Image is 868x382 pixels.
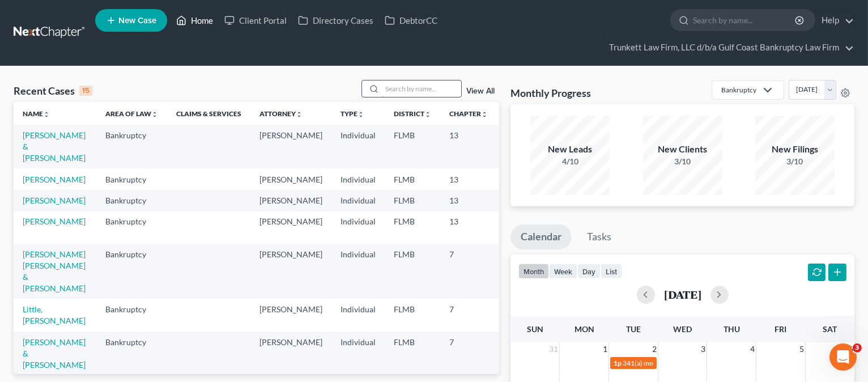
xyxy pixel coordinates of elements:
[385,332,440,375] td: FLMB
[379,10,443,31] a: DebtorCC
[853,343,862,353] span: 3
[440,244,497,299] td: 7
[341,109,364,118] a: Typeunfold_more
[749,342,756,356] span: 4
[292,10,379,31] a: Directory Cases
[721,85,756,95] div: Bankruptcy
[23,196,86,205] a: [PERSON_NAME]
[23,175,86,184] a: [PERSON_NAME]
[96,190,167,211] td: Bankruptcy
[775,324,786,334] span: Fri
[651,342,658,356] span: 2
[798,342,805,356] span: 5
[331,211,385,244] td: Individual
[331,332,385,375] td: Individual
[481,111,488,118] i: unfold_more
[394,109,431,118] a: Districtunfold_more
[510,86,591,100] h3: Monthly Progress
[151,111,158,118] i: unfold_more
[614,359,622,367] span: 1p
[440,211,497,244] td: 13
[250,332,331,375] td: [PERSON_NAME]
[331,190,385,211] td: Individual
[96,332,167,375] td: Bankruptcy
[14,84,92,97] div: Recent Cases
[358,111,364,118] i: unfold_more
[96,125,167,168] td: Bankruptcy
[331,244,385,299] td: Individual
[331,299,385,331] td: Individual
[530,143,610,156] div: New Leads
[527,324,543,334] span: Sun
[96,299,167,331] td: Bankruptcy
[510,224,572,249] a: Calendar
[259,109,303,118] a: Attorneyunfold_more
[848,342,854,356] span: 6
[23,217,86,226] a: [PERSON_NAME]
[440,125,497,168] td: 13
[167,102,250,125] th: Claims & Services
[296,111,303,118] i: unfold_more
[643,156,722,167] div: 3/10
[497,244,551,299] td: 2:25-bk-01607
[424,111,431,118] i: unfold_more
[623,359,792,367] span: 341(a) meeting for [PERSON_NAME] & [PERSON_NAME]
[385,169,440,190] td: FLMB
[602,342,609,356] span: 1
[693,10,797,31] input: Search by name...
[23,109,50,118] a: Nameunfold_more
[755,156,835,167] div: 3/10
[700,342,707,356] span: 3
[250,211,331,244] td: [PERSON_NAME]
[79,86,92,96] div: 15
[250,244,331,299] td: [PERSON_NAME]
[643,143,722,156] div: New Clients
[626,324,641,334] span: Tue
[331,169,385,190] td: Individual
[466,87,495,95] a: View All
[816,10,854,31] a: Help
[829,343,857,371] iframe: Intercom live chat
[724,324,740,334] span: Thu
[250,190,331,211] td: [PERSON_NAME]
[548,342,559,356] span: 31
[23,337,86,370] a: [PERSON_NAME] & [PERSON_NAME]
[440,169,497,190] td: 13
[440,332,497,375] td: 7
[23,304,86,325] a: Little, [PERSON_NAME]
[497,211,551,244] td: 2:25-bk-01655
[385,244,440,299] td: FLMB
[250,169,331,190] td: [PERSON_NAME]
[601,264,622,279] button: list
[440,299,497,331] td: 7
[497,299,551,331] td: 2:25-bk-00584
[331,125,385,168] td: Individual
[823,324,837,334] span: Sat
[755,143,835,156] div: New Filings
[440,190,497,211] td: 13
[603,37,854,58] a: Trunkett Law Firm, LLC d/b/a Gulf Coast Bankruptcy Law Firm
[577,264,601,279] button: day
[105,109,158,118] a: Area of Lawunfold_more
[673,324,692,334] span: Wed
[530,156,610,167] div: 4/10
[171,10,219,31] a: Home
[96,244,167,299] td: Bankruptcy
[23,130,86,163] a: [PERSON_NAME] & [PERSON_NAME]
[518,264,549,279] button: month
[497,125,551,168] td: 2:25-bk-01733
[43,111,50,118] i: unfold_more
[219,10,292,31] a: Client Portal
[96,211,167,244] td: Bankruptcy
[549,264,577,279] button: week
[385,299,440,331] td: FLMB
[382,80,461,97] input: Search by name...
[575,324,594,334] span: Mon
[385,211,440,244] td: FLMB
[664,288,701,300] h2: [DATE]
[250,125,331,168] td: [PERSON_NAME]
[385,125,440,168] td: FLMB
[449,109,488,118] a: Chapterunfold_more
[577,224,622,249] a: Tasks
[250,299,331,331] td: [PERSON_NAME]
